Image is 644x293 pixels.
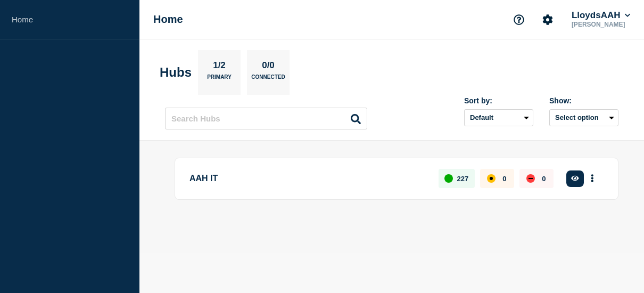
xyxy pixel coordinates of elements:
[153,13,183,26] h1: Home
[526,174,535,183] div: down
[569,10,632,21] button: LloydsAAH
[464,96,533,105] div: Sort by:
[464,109,533,126] select: Sort by
[549,96,618,105] div: Show:
[585,169,599,189] button: More actions
[258,60,279,74] p: 0/0
[549,109,618,126] button: Select option
[536,9,559,31] button: Account settings
[542,175,546,183] p: 0
[508,9,530,31] button: Support
[487,174,496,183] div: affected
[502,175,506,183] p: 0
[569,21,632,28] p: [PERSON_NAME]
[457,175,469,183] p: 227
[165,108,367,129] input: Search Hubs
[251,74,285,85] p: Connected
[444,174,453,183] div: up
[207,74,232,85] p: Primary
[189,169,426,189] p: AAH IT
[209,60,230,74] p: 1/2
[160,65,192,80] h2: Hubs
